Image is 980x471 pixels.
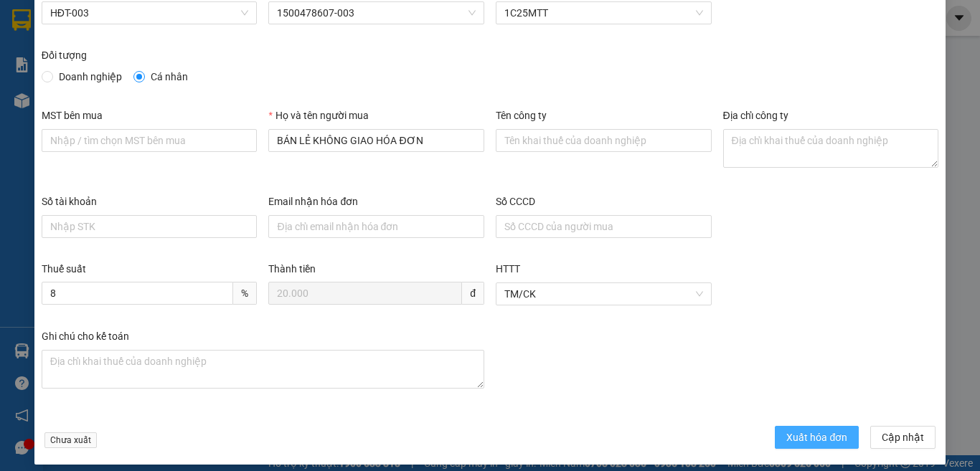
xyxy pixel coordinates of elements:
[268,129,484,152] input: Họ và tên người mua
[44,432,97,448] span: Chưa xuất
[50,2,249,24] span: HĐT-003
[504,2,703,24] span: 1C25MTT
[277,2,476,24] span: 1500478607-003
[268,196,358,207] label: Email nhận hóa đơn
[53,69,128,85] span: Doanh nghiệp
[145,69,194,85] span: Cá nhân
[42,263,86,275] label: Thuế suất
[233,282,257,305] span: %
[786,429,847,445] span: Xuất hóa đơn
[496,110,547,121] label: Tên công ty
[268,263,316,275] label: Thành tiền
[870,426,936,449] button: Cập nhật
[42,49,87,61] label: Đối tượng
[496,196,535,207] label: Số CCCD
[268,215,484,238] input: Email nhận hóa đơn
[42,350,484,389] textarea: Ghi chú đơn hàng Ghi chú cho kế toán
[496,215,712,238] input: Số CCCD
[496,129,712,152] input: Tên công ty
[42,215,258,238] input: Số tài khoản
[42,129,258,152] input: MST bên mua
[42,110,103,121] label: MST bên mua
[42,282,234,305] input: Thuế suất
[775,426,859,449] button: Xuất hóa đơn
[723,129,939,168] textarea: Địa chỉ công ty
[42,330,129,342] label: Ghi chú cho kế toán
[723,110,788,121] label: Địa chỉ công ty
[504,283,703,305] span: TM/CK
[268,110,368,121] label: Họ và tên người mua
[882,429,924,445] span: Cập nhật
[496,263,520,275] label: HTTT
[462,282,484,305] span: đ
[42,196,97,207] label: Số tài khoản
